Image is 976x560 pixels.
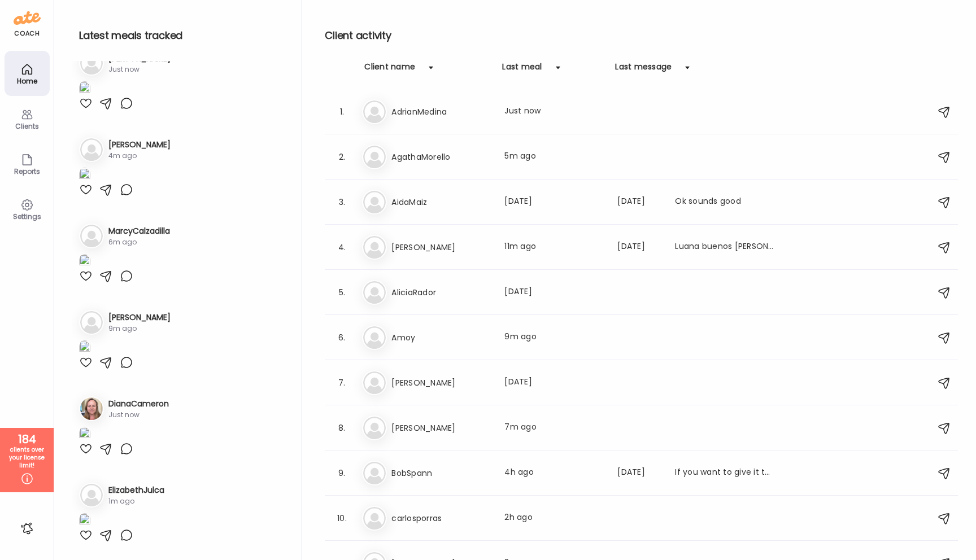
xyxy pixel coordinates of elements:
[80,311,103,334] img: bg-avatar-default.svg
[79,168,90,183] img: images%2FeF1iV9gqceNGF3bp8S8ZJLD4NhZ2%2FVhSxELfBTw4meR7bSlNU%2FgndckiQfgP629G1ZY2Sx_1080
[80,225,103,247] img: bg-avatar-default.svg
[335,105,348,119] div: 1.
[363,236,386,259] img: bg-avatar-default.svg
[4,446,50,470] div: clients over your license limit!
[363,462,386,484] img: bg-avatar-default.svg
[335,511,348,525] div: 10.
[79,81,90,97] img: images%2FX2CgPrvmtfXKK5vuxQhjy63FgSp2%2FXUik9LzskrSoLlsNsOmN%2FkZM3k4UMt4pTDU4dkdF7_1080
[335,376,348,390] div: 7.
[14,29,40,38] div: coach
[504,286,604,299] div: [DATE]
[79,427,90,442] img: images%2FpczV8B0hbTXl2k5BmSx32VxxqOM2%2FRkVw7aNM2OMHslVzgR1B%2FMiD5GP2063Gp1gerwnua_1080
[108,237,170,247] div: 6m ago
[504,466,604,480] div: 4h ago
[335,466,348,480] div: 9.
[108,323,171,334] div: 9m ago
[504,331,604,344] div: 9m ago
[325,27,958,44] h2: Client activity
[615,61,672,79] div: Last message
[80,484,103,506] img: bg-avatar-default.svg
[504,195,604,209] div: [DATE]
[79,340,90,356] img: images%2FV1mEFvBjNHMfZA7cdL3K2CRsAoE2%2Fq8uh1hEzYG4dmd9MMCmZ%2FfGvT2rFRlPHNVt6GOmYa_1080
[108,496,164,506] div: 1m ago
[335,240,348,254] div: 4.
[363,417,386,439] img: bg-avatar-default.svg
[391,195,491,209] h3: AidaMaiz
[14,9,41,27] img: ate
[335,421,348,435] div: 8.
[79,254,90,269] img: images%2FqEl4VkAGM9MggQtDPwpwDJiY3742%2FXolNC6NgXVTM6Rt0rFth%2FFl5jO8o85zA8TyHUDqFI_1080
[108,398,169,410] h3: DianaCameron
[675,466,774,480] div: If you want to give it to me with my next appointment a long with the newest one that day, that i...
[79,27,284,44] h2: Latest meals tracked
[675,240,774,254] div: Luana buenos [PERSON_NAME] quería preguntarte si tú sabes donde puedo encontrar mermelada sin azú...
[108,484,164,496] h3: ElizabethJulca
[617,195,661,209] div: [DATE]
[363,191,386,213] img: bg-avatar-default.svg
[335,331,348,344] div: 6.
[391,421,491,435] h3: [PERSON_NAME]
[504,421,604,435] div: 7m ago
[108,312,171,323] h3: [PERSON_NAME]
[391,286,491,299] h3: AliciaRador
[80,52,103,75] img: bg-avatar-default.svg
[335,195,348,209] div: 3.
[391,331,491,344] h3: Amoy
[391,466,491,480] h3: BobSpann
[675,195,774,209] div: Ok sounds good
[391,105,491,119] h3: AdrianMedina
[504,376,604,390] div: [DATE]
[504,511,604,525] div: 2h ago
[7,213,47,220] div: Settings
[108,151,171,161] div: 4m ago
[391,150,491,164] h3: AgathaMorello
[363,371,386,394] img: bg-avatar-default.svg
[504,150,604,164] div: 5m ago
[335,150,348,164] div: 2.
[4,432,50,446] div: 184
[7,168,47,175] div: Reports
[617,240,661,254] div: [DATE]
[108,64,171,75] div: Just now
[7,77,47,85] div: Home
[391,376,491,390] h3: [PERSON_NAME]
[79,513,90,528] img: images%2Fqlc33SKjDAXC0kE3M88AufBangh2%2FvgjR70Cv0CI1Gw5E50pw%2FGBjxirf0ghwKlkSicq0b_1080
[7,123,47,130] div: Clients
[80,397,103,420] img: avatars%2FpczV8B0hbTXl2k5BmSx32VxxqOM2
[391,511,491,525] h3: carlosporras
[363,507,386,530] img: bg-avatar-default.svg
[502,61,542,79] div: Last meal
[80,138,103,161] img: bg-avatar-default.svg
[617,466,661,480] div: [DATE]
[108,410,169,420] div: Just now
[335,286,348,299] div: 5.
[108,139,171,151] h3: [PERSON_NAME]
[504,240,604,254] div: 11m ago
[363,281,386,304] img: bg-avatar-default.svg
[391,240,491,254] h3: [PERSON_NAME]
[363,100,386,123] img: bg-avatar-default.svg
[363,326,386,349] img: bg-avatar-default.svg
[364,61,415,79] div: Client name
[504,105,604,119] div: Just now
[108,225,170,237] h3: MarcyCalzadilla
[363,146,386,168] img: bg-avatar-default.svg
